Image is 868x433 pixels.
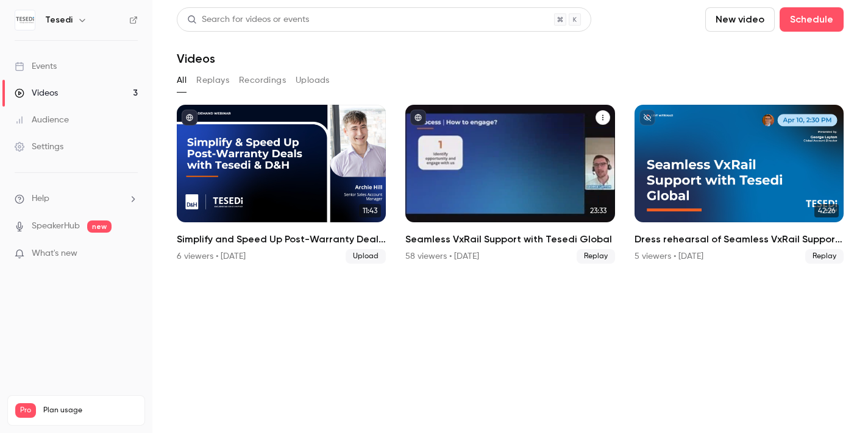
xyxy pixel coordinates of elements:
[639,110,655,125] button: unpublished
[43,406,137,415] span: Plan usage
[15,87,58,99] div: Videos
[635,232,844,247] h2: Dress rehearsal of Seamless VxRail Support with Tesedi Global
[346,249,386,264] span: Upload
[177,71,187,90] button: All
[705,7,775,32] button: New video
[577,249,615,264] span: Replay
[177,105,386,264] a: 11:43Simplify and Speed Up Post-Warranty Deals with [PERSON_NAME] and D&H6 viewers • [DATE]Upload
[15,403,36,418] span: Pro
[177,105,386,264] li: Simplify and Speed Up Post-Warranty Deals with Tesedi and D&H
[635,250,703,262] div: 5 viewers • [DATE]
[182,110,197,125] button: published
[15,192,138,205] li: help-dropdown-opener
[177,250,246,262] div: 6 viewers • [DATE]
[15,60,57,72] div: Events
[187,13,309,26] div: Search for videos or events
[196,71,229,90] button: Replays
[177,232,386,247] h2: Simplify and Speed Up Post-Warranty Deals with [PERSON_NAME] and D&H
[32,247,77,260] span: What's new
[359,204,381,217] span: 11:43
[87,220,112,233] span: new
[814,204,839,217] span: 42:26
[405,105,614,264] li: Seamless VxRail Support with Tesedi Global
[239,71,286,90] button: Recordings
[405,250,479,262] div: 58 viewers • [DATE]
[296,71,330,90] button: Uploads
[15,114,69,126] div: Audience
[586,204,610,217] span: 23:33
[32,220,80,233] a: SpeakerHub
[177,105,844,264] ul: Videos
[405,232,614,247] h2: Seamless VxRail Support with Tesedi Global
[780,7,844,32] button: Schedule
[15,10,35,30] img: Tesedi
[45,14,73,26] h6: Tesedi
[635,105,844,264] li: Dress rehearsal of Seamless VxRail Support with Tesedi Global
[32,192,49,205] span: Help
[177,51,215,66] h1: Videos
[123,248,138,259] iframe: Noticeable Trigger
[805,249,844,264] span: Replay
[15,141,63,153] div: Settings
[177,7,844,426] section: Videos
[635,105,844,264] a: 42:26Dress rehearsal of Seamless VxRail Support with Tesedi Global5 viewers • [DATE]Replay
[410,110,426,125] button: published
[405,105,614,264] a: 23:33Seamless VxRail Support with Tesedi Global58 viewers • [DATE]Replay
